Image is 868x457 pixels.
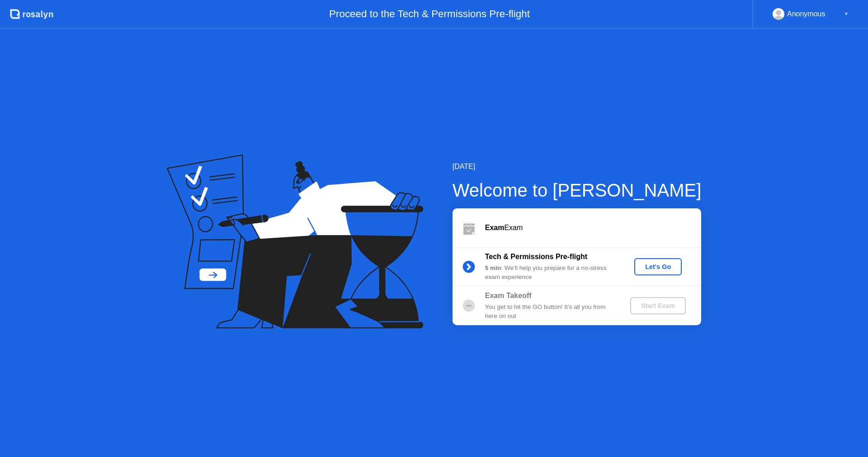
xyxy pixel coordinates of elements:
div: Start Exam [634,302,682,309]
div: : We’ll help you prepare for a no-stress exam experience [485,264,615,282]
div: ▼ [844,8,849,20]
div: Welcome to [PERSON_NAME] [453,177,702,204]
div: Anonymous [787,8,826,20]
button: Let's Go [634,258,682,275]
div: Let's Go [638,263,678,270]
div: [DATE] [453,161,702,172]
div: Exam [485,222,701,233]
div: You get to hit the GO button! It’s all you from here on out [485,303,615,321]
b: Exam Takeoff [485,292,532,299]
button: Start Exam [630,297,686,314]
b: Exam [485,224,505,231]
b: 5 min [485,265,501,271]
b: Tech & Permissions Pre-flight [485,253,587,260]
